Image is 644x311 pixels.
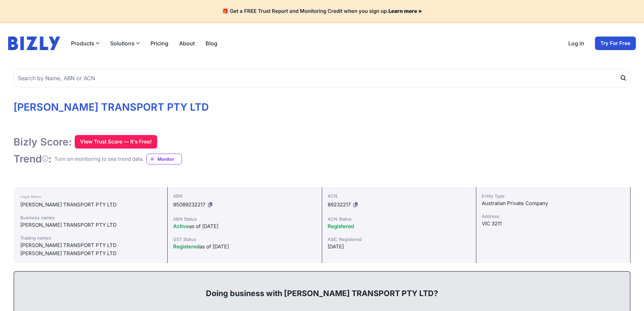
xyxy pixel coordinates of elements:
h4: 🎁 Get a FREE Trust Report and Monitoring Credit when you sign up. [8,8,636,15]
span: 95089232217 [173,201,205,208]
span: Registered [173,243,199,250]
div: [PERSON_NAME] TRANSPORT PTY LTD [20,249,161,258]
a: Monitor [146,154,182,164]
div: [PERSON_NAME] TRANSPORT PTY LTD [20,241,161,249]
div: Doing business with [PERSON_NAME] TRANSPORT PTY LTD? [21,277,623,299]
h1: [PERSON_NAME] TRANSPORT PTY LTD [14,101,630,114]
span: Active [173,223,189,229]
div: ABN [173,193,316,199]
div: [PERSON_NAME] TRANSPORT PTY LTD [20,221,161,229]
input: Search by Name, ABN or ACN [14,69,630,87]
div: Turn on monitoring to see trend data. [54,155,144,163]
button: Solutions [110,39,140,47]
button: Products [71,39,99,47]
span: Registered [328,223,354,229]
div: GST Status [173,236,316,243]
span: 89232217 [328,201,351,208]
a: Learn more » [388,8,422,14]
button: View Trust Score — It's Free! [75,135,157,149]
a: Pricing [150,39,168,47]
a: Log in [568,39,584,47]
div: [PERSON_NAME] TRANSPORT PTY LTD [20,201,161,209]
div: Entity Type [482,193,625,199]
div: Business names [20,214,161,221]
a: Blog [206,39,217,47]
div: ACN [328,193,471,199]
div: Legal Name [20,193,161,201]
a: Try For Free [595,37,636,50]
div: Australian Private Company [482,199,625,207]
div: ASIC Registered [328,236,471,243]
div: VIC 3211 [482,220,625,228]
div: as of [DATE] [173,243,316,251]
div: ACN Status [328,216,471,222]
div: Trading names [20,235,161,241]
h1: Bizly Score: [14,136,72,149]
h1: Trend : [14,153,52,165]
div: [DATE] [328,243,471,251]
span: Monitor [158,156,182,162]
div: Address [482,213,625,220]
div: as of [DATE] [173,222,316,230]
div: ABN Status [173,216,316,222]
a: About [179,39,195,47]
